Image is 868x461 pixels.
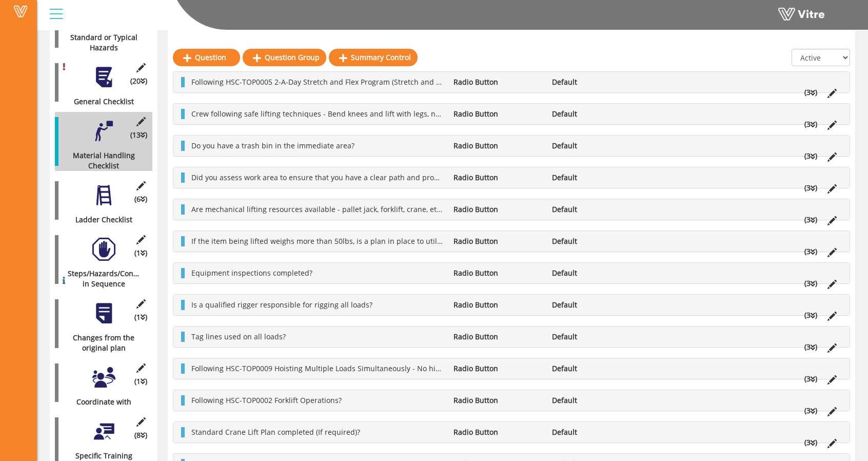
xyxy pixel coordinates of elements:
li: (3 ) [799,151,822,161]
span: Following HSC-TOP0009 Hoisting Multiple Loads Simultaneously - No high/low or Christmas treeing? [191,363,535,373]
span: (20 ) [130,76,147,86]
li: Default [547,204,645,215]
li: Default [547,172,645,183]
li: Radio Button [448,172,547,183]
li: Default [547,77,645,87]
span: Equipment inspections completed? [191,268,312,278]
li: Radio Button [448,77,547,87]
li: Radio Button [448,363,547,374]
li: Radio Button [448,204,547,215]
li: Radio Button [448,300,547,310]
li: (3 ) [799,119,822,129]
div: Steps/Hazards/Controls in Sequence [55,268,145,289]
span: Do you have a trash bin in the immediate area? [191,141,354,150]
li: (3 ) [799,215,822,225]
li: (3 ) [799,278,822,289]
li: (3 ) [799,374,822,384]
li: Radio Button [448,141,547,151]
li: Default [547,363,645,374]
li: Radio Button [448,427,547,437]
span: (6 ) [134,194,147,204]
div: General Checklist [55,97,145,107]
span: Crew following safe lifting techniques - Bend knees and lift with legs, not your back? [191,109,481,119]
span: Following HSC-TOP0005 2-A-Day Stretch and Flex Program (Stretch and Flex must be completed 2 time... [191,77,695,87]
li: (3 ) [799,406,822,416]
a: Question [173,49,240,66]
div: Ladder Checklist [55,215,145,225]
li: (3 ) [799,310,822,320]
span: (8 ) [134,430,147,440]
li: Default [547,268,645,278]
span: Tag lines used on all loads? [191,332,286,341]
span: Did you assess work area to ensure that you have a clear path and proper clearance (top/bottom/si... [191,172,571,182]
span: (13 ) [130,130,147,140]
li: Default [547,427,645,437]
li: (3 ) [799,246,822,257]
a: Question Group [243,49,326,66]
li: (3 ) [799,437,822,448]
li: Radio Button [448,332,547,342]
span: Following HSC-TOP0002 Forklift Operations? [191,395,342,405]
span: Standard Crane Lift Plan completed (If required)? [191,427,360,437]
span: Are mechanical lifting resources available - pallet jack, forklift, crane, etc and used where pos... [191,204,532,214]
li: Default [547,395,645,406]
div: Standard or Typical Hazards [55,32,145,53]
span: Is a qualified rigger responsible for rigging all loads? [191,300,372,310]
span: (1 ) [134,312,147,322]
span: If the item being lifted weighs more than 50lbs, is a plan in place to utilize two workers or mec... [191,236,569,246]
li: Radio Button [448,109,547,119]
li: (3 ) [799,342,822,352]
li: Radio Button [448,268,547,278]
li: Default [547,109,645,119]
div: Material Handling Checklist [55,150,145,171]
li: Radio Button [448,395,547,406]
li: Default [547,236,645,246]
li: (3 ) [799,87,822,98]
li: Radio Button [448,236,547,246]
li: (3 ) [799,183,822,193]
div: Changes from the original plan [55,333,145,353]
li: Default [547,300,645,310]
li: Default [547,332,645,342]
div: Coordinate with [55,397,145,407]
span: (1 ) [134,248,147,258]
span: (1 ) [134,376,147,387]
a: Summary Control [329,49,418,66]
li: Default [547,141,645,151]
